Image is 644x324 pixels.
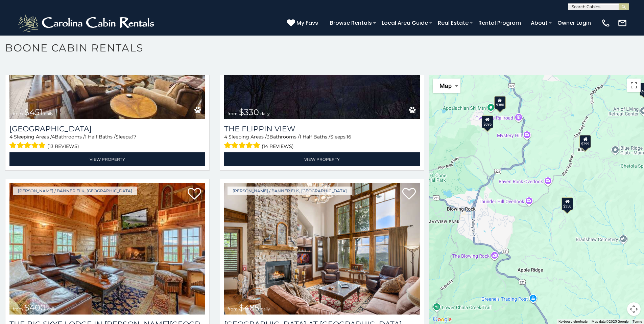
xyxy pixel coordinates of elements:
[13,187,137,195] a: [PERSON_NAME] / Banner Elk, [GEOGRAPHIC_DATA]
[44,111,53,116] span: daily
[13,306,23,311] span: from
[554,17,594,29] a: Owner Login
[224,134,227,140] span: 4
[261,306,270,311] span: daily
[9,134,13,140] span: 4
[327,17,375,29] a: Browse Rentals
[47,306,56,311] span: daily
[260,111,270,116] span: daily
[24,303,46,312] span: $400
[431,315,453,324] img: Google
[527,17,551,29] a: About
[9,183,205,315] a: The Big Skye Lodge in Valle Crucis from $400 daily
[627,302,641,316] button: Map camera controls
[558,319,588,324] button: Keyboard shortcuts
[228,306,238,311] span: from
[9,133,205,151] div: Sleeping Areas / Bathrooms / Sleeps:
[434,17,472,29] a: Real Estate
[262,142,294,151] span: (14 reviews)
[239,107,259,117] span: $330
[17,13,157,33] img: White-1-2.png
[188,187,201,201] a: Add to favorites
[482,115,493,128] div: $695
[562,197,573,210] div: $350
[433,79,460,93] button: Change map style
[402,187,416,201] a: Add to favorites
[224,183,420,315] img: Ridge Haven Lodge at Echota
[439,82,452,89] span: Map
[224,152,420,166] a: View Property
[13,111,23,116] span: from
[47,142,79,151] span: (13 reviews)
[592,320,628,323] span: Map data ©2025 Google
[9,124,205,133] h3: Cucumber Tree Lodge
[224,133,420,151] div: Sleeping Areas / Bathrooms / Sleeps:
[85,134,116,140] span: 1 Half Baths /
[601,18,611,28] img: phone-regular-white.png
[224,183,420,315] a: Ridge Haven Lodge at Echota from $485 daily
[228,187,352,195] a: [PERSON_NAME] / Banner Elk, [GEOGRAPHIC_DATA]
[24,107,43,117] span: $451
[287,19,320,27] a: My Favs
[300,134,330,140] span: 1 Half Baths /
[9,124,205,133] a: [GEOGRAPHIC_DATA]
[296,19,318,27] span: My Favs
[494,96,506,109] div: $380
[228,111,238,116] span: from
[580,135,591,148] div: $299
[618,18,627,28] img: mail-regular-white.png
[132,134,136,140] span: 17
[9,152,205,166] a: View Property
[378,17,431,29] a: Local Area Guide
[239,303,259,312] span: $485
[627,79,641,92] button: Toggle fullscreen view
[267,134,269,140] span: 3
[475,17,524,29] a: Rental Program
[224,124,420,133] a: The Flippin View
[9,183,205,315] img: The Big Skye Lodge in Valle Crucis
[52,134,55,140] span: 4
[347,134,351,140] span: 16
[431,315,453,324] a: Open this area in Google Maps (opens a new window)
[633,320,642,323] a: Terms (opens in new tab)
